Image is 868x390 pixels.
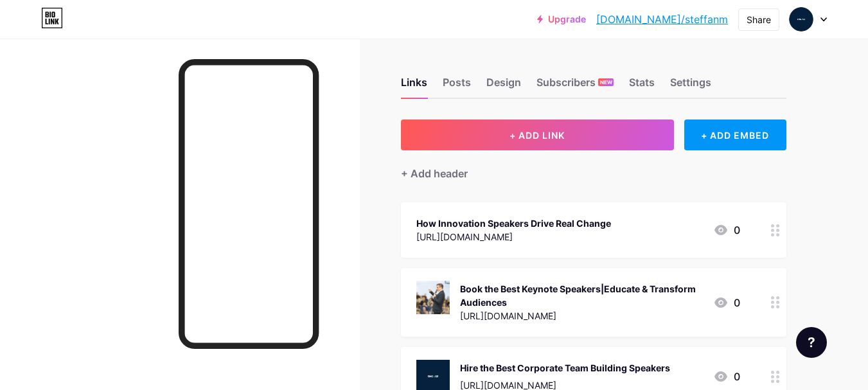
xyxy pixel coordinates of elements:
div: Stats [629,75,655,98]
div: Settings [670,75,711,98]
span: NEW [600,78,612,86]
button: + ADD LINK [401,120,674,150]
div: 0 [713,222,740,238]
img: Book the Best Keynote Speakers|Educate & Transform Audiences [416,281,450,314]
div: + ADD EMBED [684,120,786,150]
img: Steffan Martin [789,7,813,31]
span: + ADD LINK [509,130,565,141]
div: 0 [713,295,740,310]
div: [URL][DOMAIN_NAME] [416,230,611,244]
div: Subscribers [536,75,614,98]
div: 0 [713,369,740,384]
div: Share [747,13,771,26]
div: Book the Best Keynote Speakers|Educate & Transform Audiences [460,282,703,309]
div: Design [486,75,521,98]
div: Links [401,75,427,98]
div: + Add header [401,166,468,181]
div: [URL][DOMAIN_NAME] [460,309,703,323]
div: Posts [443,75,471,98]
div: Hire the Best Corporate Team Building Speakers [460,361,670,375]
a: [DOMAIN_NAME]/steffanm [596,12,728,27]
div: How Innovation Speakers Drive Real Change [416,217,611,230]
a: Upgrade [537,14,586,24]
